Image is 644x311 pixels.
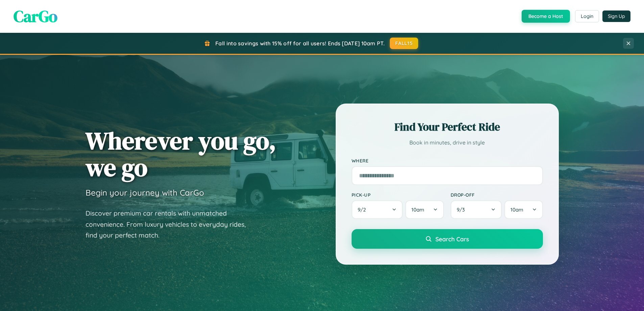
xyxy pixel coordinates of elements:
[510,206,523,213] span: 10am
[86,208,255,241] p: Discover premium car rentals with unmatched convenience. From luxury vehicles to everyday rides, ...
[451,192,543,198] label: Drop-off
[352,192,444,198] label: Pick-up
[522,10,570,23] button: Become a Host
[352,138,543,148] p: Book in minutes, drive in style
[411,206,424,213] span: 10am
[435,235,469,243] span: Search Cars
[358,206,369,213] span: 9 / 2
[405,200,444,219] button: 10am
[352,200,403,219] button: 9/2
[86,127,276,181] h1: Wherever you go, we go
[352,119,543,134] h2: Find Your Perfect Ride
[390,38,418,49] button: FALL15
[14,5,57,27] span: CarGo
[457,206,468,213] span: 9 / 3
[86,187,204,198] h3: Begin your journey with CarGo
[504,200,543,219] button: 10am
[352,158,543,163] label: Where
[215,40,385,47] span: Fall into savings with 15% off for all users! Ends [DATE] 10am PT.
[451,200,502,219] button: 9/3
[352,229,543,249] button: Search Cars
[575,10,599,22] button: Login
[602,10,630,22] button: Sign Up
